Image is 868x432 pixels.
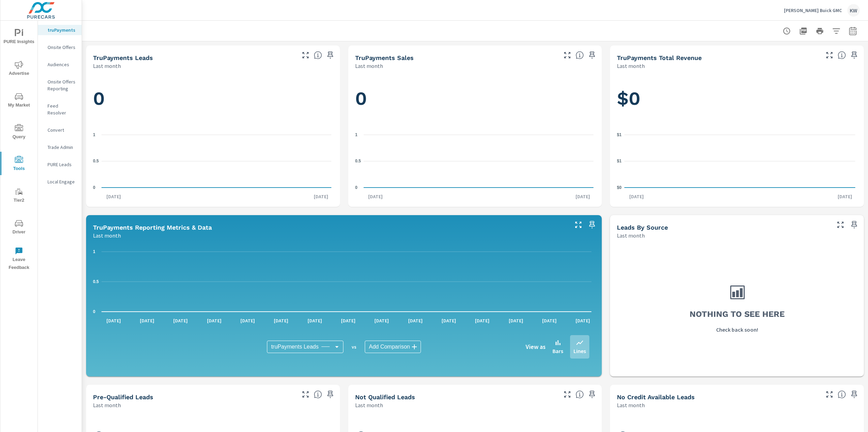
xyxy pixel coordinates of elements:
div: Local Engage [38,177,82,187]
span: Leave Feedback [2,247,35,272]
h3: Nothing to see here [690,308,785,320]
p: [DATE] [537,317,561,324]
text: $0 [617,185,622,190]
span: Save this to your personalized report [587,389,598,400]
p: Trade Admin [48,144,76,151]
span: My Market [2,92,35,109]
span: Tools [2,156,35,173]
p: [DATE] [309,193,333,200]
p: [DATE] [571,193,595,200]
div: Feed Resolver [38,101,82,118]
h5: Not Qualified Leads [355,393,415,401]
p: [DATE] [202,317,226,324]
p: vs [343,344,365,350]
span: Save this to your personalized report [849,219,860,230]
p: Feed Resolver [48,102,76,116]
p: [DATE] [470,317,494,324]
text: 0 [355,185,358,190]
span: A basic review has been done and approved the credit worthiness of the lead by the configured cre... [314,390,322,399]
div: PURE Leads [38,159,82,170]
p: Bars [552,347,563,355]
p: Last month [93,231,121,240]
button: Make Fullscreen [562,389,573,400]
p: Last month [617,62,645,70]
span: Add Comparison [369,343,410,350]
span: Advertise [2,61,35,78]
p: Audiences [48,61,76,68]
span: PURE Insights [2,29,35,46]
span: Driver [2,219,35,236]
span: Query [2,124,35,141]
h1: 0 [93,87,333,110]
p: [DATE] [571,317,595,324]
text: 0.5 [355,159,361,163]
p: Last month [355,62,383,70]
button: Select Date Range [846,24,860,38]
text: $1 [617,159,622,163]
p: [DATE] [236,317,260,324]
div: Trade Admin [38,142,82,152]
p: [DATE] [624,193,649,200]
text: 0 [93,185,95,190]
text: 0.5 [93,159,99,163]
h1: $0 [617,87,857,110]
p: [DATE] [269,317,293,324]
text: 0.5 [93,279,99,284]
p: Last month [93,401,121,409]
h5: truPayments Sales [355,54,414,61]
button: Make Fullscreen [573,219,584,230]
div: Convert [38,125,82,135]
span: The number of truPayments leads. [314,51,322,59]
span: truPayments Leads [271,343,319,350]
div: truPayments [38,25,82,35]
p: Last month [355,401,383,409]
p: [DATE] [833,193,857,200]
button: Make Fullscreen [300,389,311,400]
p: [DATE] [102,317,126,324]
span: Save this to your personalized report [849,389,860,400]
p: [DATE] [504,317,528,324]
span: Save this to your personalized report [325,50,336,61]
p: [DATE] [370,317,394,324]
p: Onsite Offers Reporting [48,78,76,92]
div: Add Comparison [365,341,421,353]
text: 1 [355,132,358,137]
p: Local Engage [48,178,76,185]
p: [DATE] [336,317,360,324]
p: Last month [617,231,645,240]
div: truPayments Leads [267,341,343,353]
button: Make Fullscreen [835,219,846,230]
h5: Pre-Qualified Leads [93,393,153,401]
span: Number of sales matched to a truPayments lead. [Source: This data is sourced from the dealer's DM... [576,51,584,59]
button: Apply Filters [829,24,843,38]
span: A lead that has been submitted but has not gone through the credit application process. [838,390,846,399]
button: "Export Report to PDF" [796,24,810,38]
p: [DATE] [303,317,327,324]
h5: Leads By Source [617,224,668,231]
span: A basic review has been done and has not approved the credit worthiness of the lead by the config... [576,390,584,399]
button: Make Fullscreen [824,389,835,400]
text: $1 [617,132,622,137]
text: 1 [93,249,95,254]
button: Print Report [813,24,827,38]
p: Check back soon! [716,325,758,334]
p: Lines [573,347,586,355]
div: Onsite Offers [38,42,82,52]
p: [DATE] [403,317,427,324]
span: Tier2 [2,188,35,204]
h5: truPayments Reporting Metrics & Data [93,224,212,231]
p: Last month [93,62,121,70]
p: [DATE] [363,193,387,200]
text: 1 [93,132,95,137]
p: [DATE] [168,317,193,324]
div: KW [847,4,860,17]
p: Onsite Offers [48,44,76,51]
div: nav menu [0,21,38,274]
p: [PERSON_NAME] Buick GMC [784,7,842,13]
button: Make Fullscreen [824,50,835,61]
p: [DATE] [102,193,126,200]
h5: No Credit Available Leads [617,393,695,401]
h5: truPayments Leads [93,54,153,61]
span: Save this to your personalized report [587,219,598,230]
button: Make Fullscreen [300,50,311,61]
